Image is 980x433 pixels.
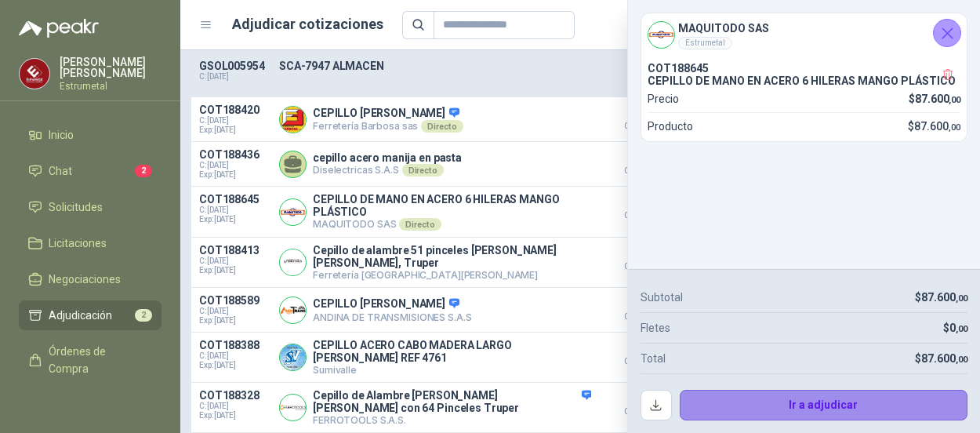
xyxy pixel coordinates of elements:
span: Crédito 30 días [601,263,679,271]
p: $ [909,90,960,107]
p: COT188436 [199,148,270,161]
span: Exp: [DATE] [199,316,270,326]
p: MAQUITODO SAS [313,218,591,231]
span: Solicitudes [49,198,103,216]
span: Exp: [DATE] [199,126,270,135]
span: C: [DATE] [199,402,270,411]
span: Crédito 30 días [601,408,679,416]
img: Company Logo [280,199,306,225]
p: $ 184.426 [601,339,679,366]
p: Ferretería Barbosa sas [313,120,463,133]
p: CEPILLO [PERSON_NAME] [313,107,463,121]
p: cepillo acero manija en pasta [313,151,462,164]
p: CEPILLO DE MANO EN ACERO 6 HILERAS MANGO PLÁSTICO [313,193,591,218]
p: COT188589 [199,294,270,307]
img: Company Logo [280,395,306,420]
p: $ [908,118,960,135]
p: [PERSON_NAME] [PERSON_NAME] [60,56,162,78]
span: Exp: [DATE] [199,411,270,420]
span: Exp: [DATE] [199,361,270,370]
p: $ 225.695 [601,389,679,416]
span: 87.600 [914,120,960,133]
a: Chat2 [19,156,162,186]
p: $ 87.600 [601,193,679,220]
span: C: [DATE] [199,257,270,266]
span: ,00 [956,324,967,334]
p: Sumivalle [313,364,591,376]
p: CEPILLO ACERO CABO MADERA LARGO [PERSON_NAME] REF 4761 [313,339,591,364]
span: Negociaciones [49,271,121,288]
p: COT188388 [199,339,270,351]
span: ,00 [949,122,960,133]
div: Directo [402,164,444,176]
h1: Adjudicar cotizaciones [232,13,383,35]
p: Diselectricas S.A.S [313,164,462,176]
p: Cepillo de alambre 51 pinceles [PERSON_NAME] [PERSON_NAME], Truper [313,244,591,269]
p: Ferretería [GEOGRAPHIC_DATA][PERSON_NAME] [313,269,591,281]
p: SCA-7947 ALMACEN [279,60,735,72]
p: COT188645 [199,193,270,206]
a: Licitaciones [19,228,162,258]
span: 87.600 [921,352,967,365]
p: ANDINA DE TRANSMISIONES S.A.S [313,311,472,323]
p: CEPILLO DE MANO EN ACERO 6 HILERAS MANGO PLÁSTICO [648,75,960,87]
p: COT188420 [199,104,270,116]
p: FERROTOOLS S.A.S. [313,414,591,426]
img: Company Logo [280,249,306,275]
span: Exp: [DATE] [199,170,270,180]
span: Exp: [DATE] [199,215,270,224]
button: Ir a adjudicar [680,390,968,421]
p: Cepillo de Alambre [PERSON_NAME] [PERSON_NAME] con 64 Pinceles Truper [313,389,591,414]
a: Adjudicación2 [19,300,162,330]
span: Crédito 60 días [601,122,679,130]
p: Fletes [641,319,670,337]
p: COT188413 [199,244,270,257]
span: Licitaciones [49,235,107,252]
p: CEPILLO [PERSON_NAME] [313,297,472,311]
span: Crédito 60 días [601,212,679,220]
p: GSOL005954 [199,60,270,72]
span: ,00 [956,293,967,304]
a: Negociaciones [19,264,162,294]
p: Subtotal [641,289,683,306]
p: C: [DATE] [199,72,270,82]
img: Company Logo [280,297,306,323]
p: $ 122.608 [601,294,679,321]
img: Company Logo [20,59,49,89]
span: ,00 [956,355,967,365]
p: $ [943,319,967,337]
span: ,00 [949,95,960,105]
p: Total [641,350,666,367]
p: $ [915,289,967,306]
p: Estrumetal [60,82,162,91]
a: Remisiones [19,390,162,420]
p: $ 84.252 [601,148,679,175]
p: $ 98.389 [601,244,679,271]
p: $ [915,350,967,367]
span: Órdenes de Compra [49,343,147,377]
span: Inicio [49,126,74,144]
span: Chat [49,162,72,180]
span: Crédito 30 días [601,358,679,366]
span: C: [DATE] [199,116,270,126]
div: Directo [399,218,441,231]
a: Inicio [19,120,162,150]
span: C: [DATE] [199,307,270,316]
p: Producto [648,118,693,135]
a: Solicitudes [19,192,162,222]
span: 2 [135,165,152,177]
span: 0 [949,322,967,334]
img: Company Logo [280,107,306,133]
span: Crédito 30 días [601,167,679,175]
p: $ 57.448 [601,104,679,130]
img: Company Logo [280,344,306,370]
span: 87.600 [915,93,960,105]
span: C: [DATE] [199,351,270,361]
span: Exp: [DATE] [199,266,270,275]
span: C: [DATE] [199,161,270,170]
p: COT188328 [199,389,270,402]
p: Precio [648,90,679,107]
div: Directo [421,120,463,133]
span: C: [DATE] [199,206,270,215]
a: Órdenes de Compra [19,337,162,384]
